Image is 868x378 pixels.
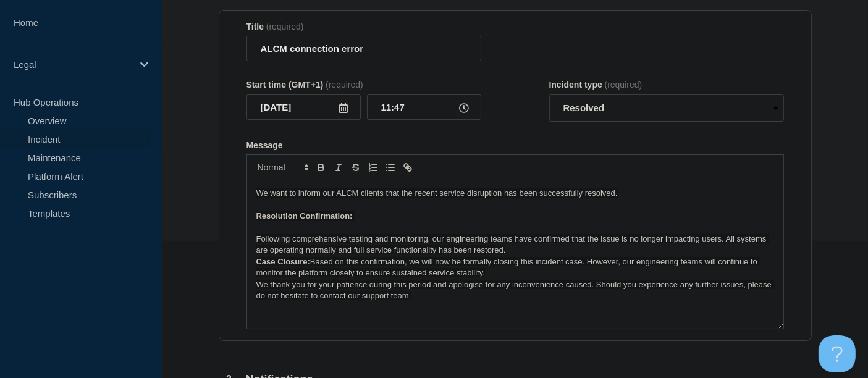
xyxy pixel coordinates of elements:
[256,188,618,198] span: We want to inform our ALCM clients that the recent service disruption has been successfully resol...
[246,94,361,120] input: YYYY-MM-DD
[246,140,784,150] div: Message
[256,257,310,266] strong: Case Closure:
[330,160,347,175] button: Toggle italic text
[246,22,481,31] div: Title
[819,335,856,372] iframe: Help Scout Beacon - Open
[247,180,783,329] div: Message
[313,160,330,175] button: Toggle bold text
[549,94,784,122] select: Incident type
[367,94,481,120] input: HH:MM
[256,211,353,220] strong: Resolution Confirmation:
[246,80,481,90] div: Start time (GMT+1)
[382,160,399,175] button: Toggle bulleted list
[14,59,132,70] p: Legal
[256,257,760,277] span: Based on this confirmation, we will now be formally closing this incident case. However, our engi...
[399,160,416,175] button: Toggle link
[364,160,382,175] button: Toggle ordered list
[605,80,643,90] span: (required)
[266,22,304,31] span: (required)
[347,160,364,175] button: Toggle strikethrough text
[246,36,481,61] input: Title
[256,280,774,300] span: We thank you for your patience during this period and apologise for any inconvenience caused. Sho...
[252,160,313,175] span: Font size
[326,80,363,90] span: (required)
[256,234,769,254] span: Following comprehensive testing and monitoring, our engineering teams have confirmed that the iss...
[549,80,784,90] div: Incident type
